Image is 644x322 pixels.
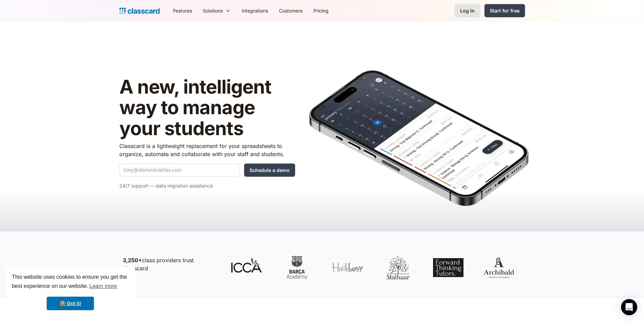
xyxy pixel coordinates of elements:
div: Open Intercom Messenger [621,299,637,315]
p: 24/7 support — data migration assistance. [119,182,295,190]
span: This website uses cookies to ensure you get the best experience on our website. [12,273,129,291]
div: Solutions [203,7,223,14]
a: Integrations [236,3,273,18]
a: learn more about cookies [88,281,118,291]
a: Log in [454,4,480,18]
p: class providers trust Classcard [123,256,217,272]
input: Schedule a demo [244,164,295,177]
div: cookieconsent [5,267,135,317]
strong: 3,250+ [123,257,142,264]
div: Log in [460,7,475,14]
a: Customers [273,3,308,18]
form: Quick Demo Form [119,164,295,177]
input: tony@starkindustries.com [119,164,240,176]
div: Start for free [490,7,520,14]
a: dismiss cookie message [47,297,94,310]
a: Start for free [484,4,525,17]
h1: A new, intelligent way to manage your students [119,77,295,139]
p: Classcard is a lightweight replacement for your spreadsheets to organize, automate and collaborat... [119,142,295,158]
a: Pricing [308,3,334,18]
a: Logo [119,6,160,16]
div: Solutions [197,3,236,18]
a: Features [168,3,197,18]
